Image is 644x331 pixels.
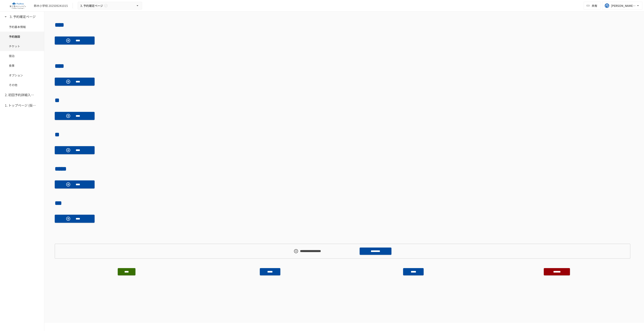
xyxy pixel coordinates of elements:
[10,14,36,19] h6: 3. 予約確定ページ
[9,83,35,87] span: その他
[9,34,35,39] span: 予約施設
[34,4,68,8] div: 鈴木小学校 202509241015
[5,2,31,9] img: eQeGXtYPV2fEKIA3pizDiVdzO5gJTl2ahLbsPaD2E4R
[592,3,597,8] span: 共有
[5,92,37,98] h6: 2. 初回予約詳細入力ページ
[80,3,103,8] span: 3. 予約確定ページ
[9,25,35,29] span: 予約基本情報
[611,3,636,8] div: [PERSON_NAME][EMAIL_ADDRESS][DOMAIN_NAME]
[9,63,35,68] span: 食事
[9,44,35,48] span: チケット
[9,54,35,58] span: 宿泊
[9,73,35,77] span: オプション
[5,103,37,108] h6: 1. トップページ (仮予約一覧)
[78,2,142,10] button: 3. 予約確定ページ
[584,2,601,10] button: 共有
[602,2,642,10] button: [PERSON_NAME][EMAIL_ADDRESS][DOMAIN_NAME]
